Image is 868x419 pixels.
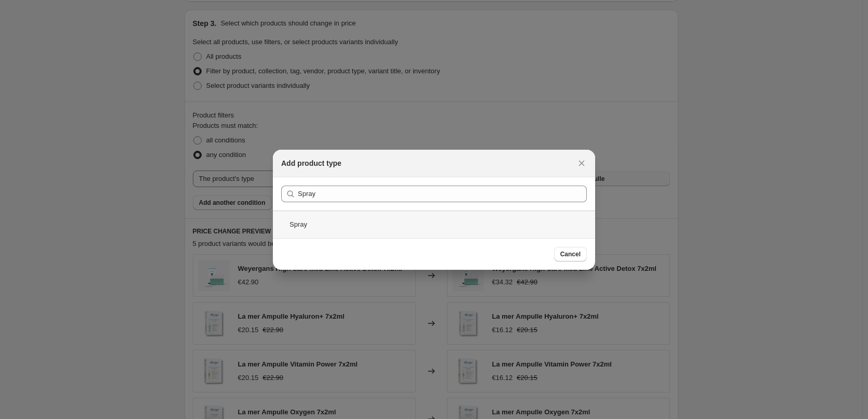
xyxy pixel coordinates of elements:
button: Cancel [554,247,587,261]
button: Close [574,156,589,171]
div: Spray [273,211,595,238]
input: Search product types [298,186,587,202]
span: Cancel [560,250,581,258]
h2: Add product type [281,158,341,168]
